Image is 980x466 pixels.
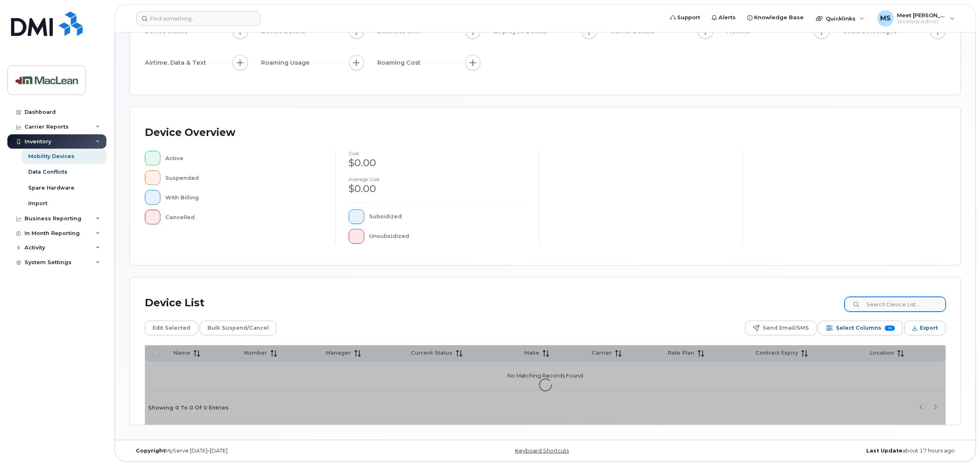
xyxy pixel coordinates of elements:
[369,229,526,244] div: Unsubsidized
[145,292,205,314] div: Device List
[880,14,891,23] span: MS
[818,321,903,335] button: Select Columns 10
[200,321,277,335] button: Bulk Suspend/Cancel
[261,59,312,67] span: Roaming Usage
[904,321,946,335] button: Export
[145,321,198,335] button: Edit Selected
[741,9,809,26] a: Knowledge Base
[515,448,569,454] a: Keyboard Shortcuts
[677,14,700,22] span: Support
[885,326,895,331] span: 10
[349,151,525,156] h4: cost
[369,209,526,224] div: Subsidized
[349,156,525,170] div: $0.00
[836,322,881,334] span: Select Columns
[706,9,741,26] a: Alerts
[745,321,817,335] button: Send Email/SMS
[130,448,407,454] div: MyServe [DATE]–[DATE]
[845,297,946,312] input: Search Device List ...
[763,322,809,334] span: Send Email/SMS
[153,322,190,334] span: Edit Selected
[165,170,322,185] div: Suspended
[349,176,525,182] h4: Average cost
[145,122,235,143] div: Device Overview
[684,448,961,454] div: about 17 hours ago
[136,11,260,26] input: Find something...
[810,10,870,27] div: Quicklinks
[145,59,209,67] span: Airtime, Data & Text
[165,210,322,224] div: Cancelled
[377,59,423,67] span: Roaming Cost
[165,190,322,205] div: With Billing
[665,9,706,26] a: Support
[719,14,736,22] span: Alerts
[866,448,902,454] strong: Last Update
[872,10,960,27] div: Meet Shah
[165,151,322,165] div: Active
[754,14,804,22] span: Knowledge Base
[826,15,856,22] span: Quicklinks
[897,18,946,25] span: Wireless Admin
[897,12,946,18] span: Meet [PERSON_NAME]
[136,448,165,454] strong: Copyright
[207,322,269,334] span: Bulk Suspend/Cancel
[920,322,938,334] span: Export
[349,182,525,196] div: $0.00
